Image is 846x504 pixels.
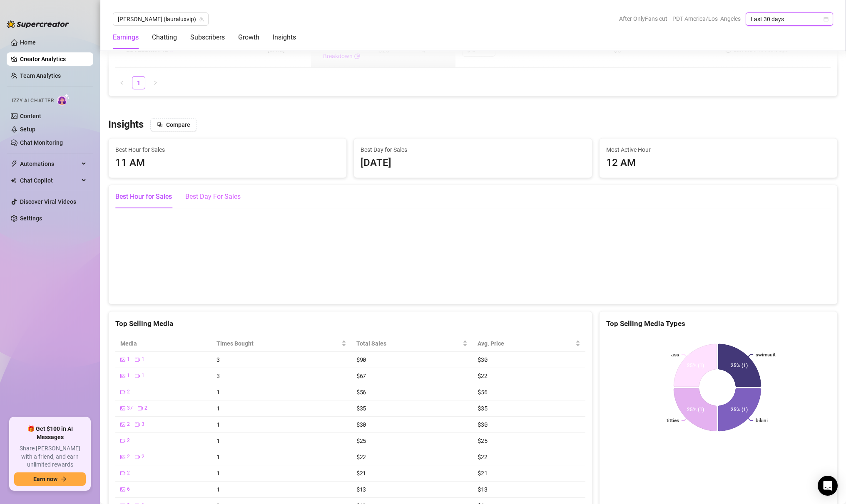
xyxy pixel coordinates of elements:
button: left [115,76,129,89]
span: 6 [127,485,130,493]
span: Best Hour for Sales [115,145,340,154]
span: left [119,80,124,85]
span: 2 [127,420,130,428]
span: picture [120,357,125,362]
span: calendar [824,17,829,22]
span: — [524,46,528,54]
div: Top Selling Media Types [606,318,831,329]
span: PDT America/Los_Angeles [672,12,741,25]
button: Compare [150,118,197,131]
span: Share [PERSON_NAME] with a friend, and earn unlimited rewards [14,445,86,469]
span: 2 [127,469,130,477]
span: Best Day for Sales [361,145,585,154]
span: video-camera [120,438,125,443]
span: video-camera [135,373,140,378]
div: Open Intercom Messenger [818,476,838,496]
span: Chat Copilot [20,174,79,187]
span: Laura (lauraluxvip) [118,13,204,25]
span: Avg. Price [478,339,573,348]
span: 1 [216,437,220,445]
a: Settings [20,215,42,222]
span: 1 [216,388,220,396]
strong: LOVELUXXY IG [126,46,175,54]
span: 1 [127,372,130,380]
span: Last 30 days [751,13,828,25]
a: 1 [132,77,145,89]
span: Earn now [33,476,57,482]
span: 2 [127,437,130,445]
span: Izzy AI Chatter [12,97,54,105]
span: $22 [478,372,487,380]
span: $30 [478,356,487,363]
span: $30 [356,420,366,428]
span: $25 [478,437,487,445]
span: pie-chart [354,52,360,61]
span: 2 [142,453,144,461]
span: picture [120,406,125,411]
span: 2 [144,404,147,412]
span: $22 [478,453,487,461]
a: Discover Viral Videos [20,198,76,205]
span: video-camera [135,422,140,427]
span: $56 [478,388,487,396]
span: $13 [356,485,366,493]
text: bikini [756,418,768,423]
button: Earn nowarrow-right [14,472,86,486]
th: Times Bought [211,336,351,352]
span: video-camera [138,406,143,411]
a: Breakdown [323,52,353,61]
a: Home [20,39,36,46]
span: $56 [356,388,366,396]
span: 1 [142,356,144,363]
span: $35 [478,404,487,412]
text: swimsuit [756,351,776,357]
span: 3 [142,420,144,428]
span: video-camera [120,471,125,476]
span: $35 [356,404,366,412]
span: picture [120,455,125,460]
img: AI Chatter [57,94,70,106]
img: Chat Copilot [11,178,16,183]
text: titties [667,418,679,423]
a: Setup [20,126,35,133]
span: 1 [216,453,220,461]
div: Insights [273,32,296,42]
span: $21 [356,469,366,477]
div: Top Selling Media [115,318,585,329]
span: $67 [356,372,366,380]
span: $90 [356,356,366,363]
a: Team Analytics [20,72,61,79]
th: Media [115,336,211,352]
div: 12 AM [606,155,831,171]
div: Subscribers [190,32,225,42]
span: video-camera [135,455,140,460]
li: 1 [132,76,145,89]
span: 1 [216,485,220,493]
span: 3 [216,372,220,380]
span: picture [120,422,125,427]
div: 11 AM [115,155,340,171]
span: 1 [216,420,220,428]
span: video-camera [135,357,140,362]
span: Times Bought [216,339,339,348]
span: video-camera [120,390,125,395]
span: $21 [478,469,487,477]
div: Best Day For Sales [185,192,241,202]
span: Total Sales [356,339,461,348]
a: Content [20,113,41,119]
div: Earnings [113,32,139,42]
span: 1 [216,404,220,412]
h3: Insights [108,118,144,131]
span: 3 [216,356,220,363]
th: Total Sales [351,336,473,352]
span: right [153,80,158,85]
a: Creator Analytics [20,52,87,66]
span: 37 [127,404,133,412]
span: $25 [356,437,366,445]
span: 2 [127,388,130,396]
span: picture [120,487,125,492]
th: Avg. Price [473,336,585,352]
span: $13 [478,485,487,493]
li: Next Page [149,76,162,89]
span: picture [120,373,125,378]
